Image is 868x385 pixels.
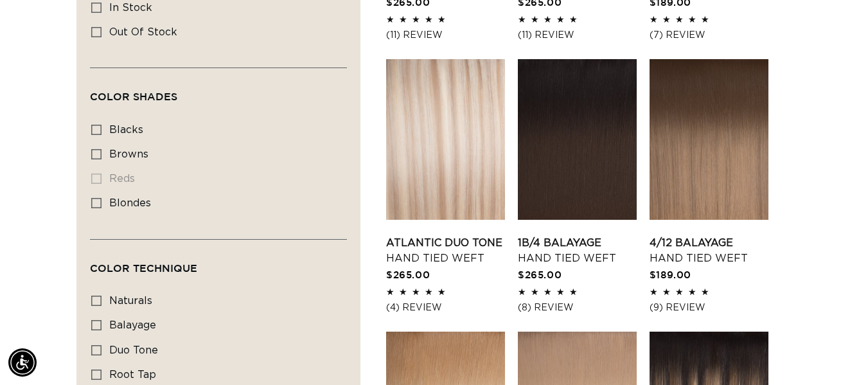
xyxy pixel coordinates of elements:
span: duo tone [109,345,158,355]
span: blacks [109,125,143,135]
span: naturals [109,296,152,306]
span: Color Shades [90,91,177,102]
a: 1B/4 Balayage Hand Tied Weft [518,235,637,266]
a: Atlantic Duo Tone Hand Tied Weft [386,235,505,266]
span: Color Technique [90,262,197,274]
span: root tap [109,370,156,380]
span: balayage [109,320,156,330]
span: Out of stock [109,27,177,37]
a: 4/12 Balayage Hand Tied Weft [650,235,768,266]
span: blondes [109,198,151,208]
summary: Color Technique (0 selected) [90,240,347,286]
div: Accessibility Menu [8,348,37,377]
summary: Color Shades (0 selected) [90,68,347,114]
span: browns [109,149,148,159]
span: In stock [109,3,152,13]
iframe: Chat Widget [804,323,868,385]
